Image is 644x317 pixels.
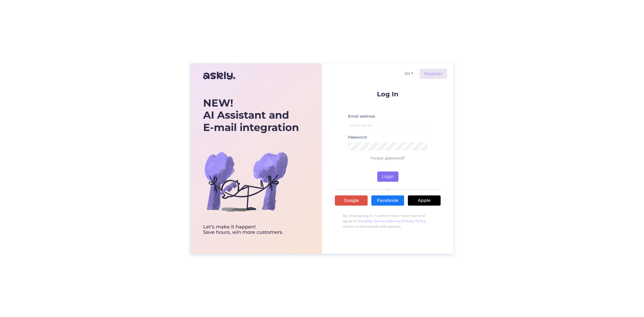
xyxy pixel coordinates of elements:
label: Password [348,134,367,140]
img: bg-askly [203,139,289,224]
img: Askly [203,69,235,82]
a: Forgot password? [371,156,405,161]
button: Login [377,172,398,182]
a: Google [335,195,368,206]
input: Enter email [348,121,427,130]
a: Register [420,69,447,79]
p: Log In [335,91,441,97]
a: Apple [408,195,441,206]
b: NEW! [203,97,233,109]
div: AI Assistant and E-mail integration [203,97,299,134]
a: Askly Terms of Service [364,219,401,223]
p: By clicking Log In, I confirm that I have read and agree to the , , and to receive emails and upd... [335,210,441,232]
span: OR [384,188,392,191]
label: Email address [348,114,375,119]
a: Facebook [371,195,404,206]
div: Let’s make it happen! Save hours, win more customers. [203,224,299,235]
button: EN [402,70,415,78]
a: Privacy Policy [402,219,426,223]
